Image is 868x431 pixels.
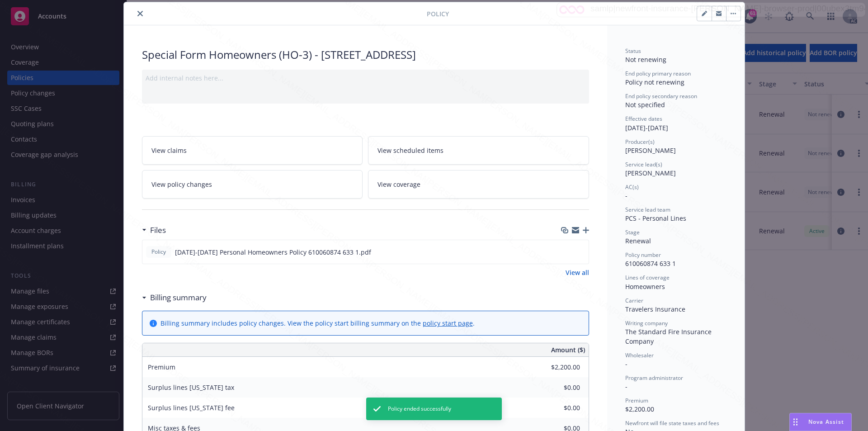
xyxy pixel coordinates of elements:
[625,259,676,268] span: 610060874 633 1
[625,237,651,245] span: Renewal
[146,73,585,83] div: Add internal notes here...
[175,247,371,257] span: [DATE]-[DATE] Personal Homeowners Policy 610060874 633 1.pdf
[566,268,589,277] a: View all
[135,8,146,19] button: close
[625,319,668,327] span: Writing company
[527,360,585,374] input: 0.00
[625,251,661,259] span: Policy number
[423,319,473,327] a: policy start page
[527,401,585,415] input: 0.00
[625,115,726,132] div: [DATE] - [DATE]
[625,282,665,291] span: Homeowners
[368,170,589,199] a: View coverage
[625,305,685,313] span: Travelers Insurance
[625,161,662,168] span: Service lead(s)
[148,383,234,392] span: Surplus lines [US_STATE] tax
[625,351,654,359] span: Wholesaler
[625,206,670,213] span: Service lead team
[427,9,449,19] span: Policy
[151,146,187,155] span: View claims
[625,374,683,382] span: Program administrator
[625,78,684,86] span: Policy not renewing
[625,100,665,109] span: Not specified
[625,47,641,55] span: Status
[625,115,662,123] span: Effective dates
[150,248,168,256] span: Policy
[160,318,475,328] div: Billing summary includes policy changes. View the policy start billing summary on the .
[148,363,175,371] span: Premium
[142,136,363,165] a: View claims
[625,169,676,177] span: [PERSON_NAME]
[150,292,207,303] h3: Billing summary
[625,327,713,346] span: The Standard Fire Insurance Company
[148,403,235,412] span: Surplus lines [US_STATE] fee
[527,381,585,394] input: 0.00
[625,70,691,77] span: End policy primary reason
[808,418,844,426] span: Nova Assist
[790,413,801,431] div: Drag to move
[142,292,207,303] div: Billing summary
[625,228,640,236] span: Stage
[625,55,666,64] span: Not renewing
[625,405,654,413] span: $2,200.00
[377,146,443,155] span: View scheduled items
[625,397,648,404] span: Premium
[551,345,585,355] span: Amount ($)
[142,47,589,62] div: Special Form Homeowners (HO-3) - [STREET_ADDRESS]
[142,224,166,236] div: Files
[789,413,852,431] button: Nova Assist
[625,183,639,191] span: AC(s)
[562,247,570,257] button: download file
[625,360,627,368] span: -
[625,138,655,146] span: Producer(s)
[625,274,670,281] span: Lines of coverage
[625,382,627,391] span: -
[377,180,420,189] span: View coverage
[625,297,643,304] span: Carrier
[625,191,627,200] span: -
[151,180,212,189] span: View policy changes
[368,136,589,165] a: View scheduled items
[625,419,719,427] span: Newfront will file state taxes and fees
[625,214,686,223] span: PCS - Personal Lines
[577,247,585,257] button: preview file
[388,405,451,413] span: Policy ended successfully
[625,92,697,100] span: End policy secondary reason
[625,146,676,155] span: [PERSON_NAME]
[150,224,166,236] h3: Files
[142,170,363,199] a: View policy changes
